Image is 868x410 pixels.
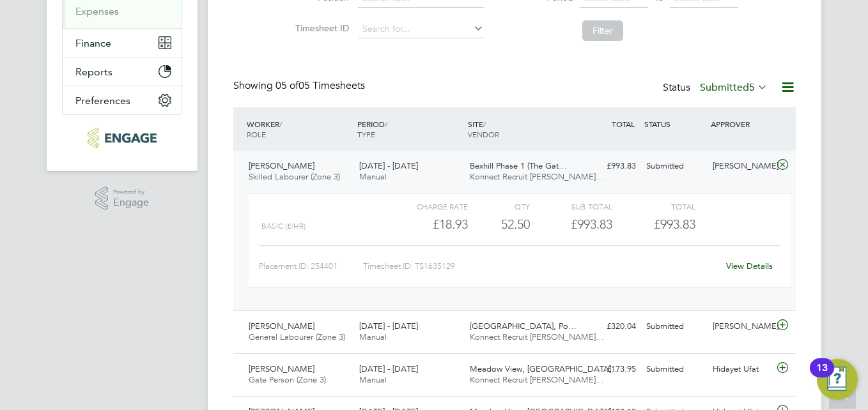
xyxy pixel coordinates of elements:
[249,160,314,171] span: [PERSON_NAME]
[470,363,619,374] span: Meadow View, [GEOGRAPHIC_DATA]…
[708,316,774,337] div: [PERSON_NAME]
[465,112,575,146] div: SITE
[530,214,612,235] div: £993.83
[75,37,111,49] span: Finance
[641,316,708,337] div: Submitted
[726,261,773,271] a: View Details
[575,316,641,337] div: £320.04
[88,128,156,148] img: konnectrecruit-logo-retina.png
[249,331,345,342] span: General Labourer (Zone 3)
[63,57,182,86] button: Reports
[483,119,486,129] span: /
[113,186,149,197] span: Powered by
[261,222,306,231] span: Basic (£/HR)
[249,171,340,182] span: Skilled Labourer (Zone 3)
[575,359,641,380] div: £173.95
[359,160,418,171] span: [DATE] - [DATE]
[468,214,530,235] div: 52.50
[75,95,130,107] span: Preferences
[95,186,150,211] a: Powered byEngage
[63,29,182,57] button: Finance
[530,199,612,214] div: Sub Total
[249,363,314,374] span: [PERSON_NAME]
[700,81,768,94] label: Submitted
[249,321,314,331] span: [PERSON_NAME]
[468,129,499,139] span: VENDOR
[75,66,112,78] span: Reports
[817,359,858,400] button: Open Resource Center, 13 new notifications
[75,5,119,17] a: Expenses
[708,359,774,380] div: Hidayet Ufat
[582,20,623,41] button: Filter
[470,374,604,385] span: Konnect Recruit [PERSON_NAME]…
[385,199,468,214] div: Charge rate
[249,374,326,385] span: Gate Person (Zone 3)
[359,374,387,385] span: Manual
[385,119,387,129] span: /
[641,156,708,177] div: Submitted
[244,112,354,146] div: WORKER
[359,331,387,342] span: Manual
[816,368,828,384] div: 13
[247,129,266,139] span: ROLE
[663,79,770,97] div: Status
[641,359,708,380] div: Submitted
[63,86,182,114] button: Preferences
[275,79,365,92] span: 05 Timesheets
[468,199,530,214] div: QTY
[612,199,695,214] div: Total
[612,119,635,129] span: TOTAL
[279,119,282,129] span: /
[357,129,375,139] span: TYPE
[359,321,418,331] span: [DATE] - [DATE]
[359,363,418,374] span: [DATE] - [DATE]
[385,214,468,235] div: £18.93
[363,256,718,277] div: Timesheet ID: TS1635129
[354,112,465,146] div: PERIOD
[708,156,774,177] div: [PERSON_NAME]
[749,81,755,94] span: 5
[708,112,774,135] div: APPROVER
[291,22,349,34] label: Timesheet ID
[470,331,604,342] span: Konnect Recruit [PERSON_NAME]…
[358,20,484,38] input: Search for...
[113,197,149,208] span: Engage
[470,321,577,331] span: [GEOGRAPHIC_DATA], Po…
[641,112,708,135] div: STATUS
[359,171,387,182] span: Manual
[62,128,182,148] a: Go to home page
[575,156,641,177] div: £993.83
[654,216,695,232] span: £993.83
[259,256,363,277] div: Placement ID: 254401
[470,160,567,171] span: Bexhill Phase 1 (The Gat…
[233,79,368,93] div: Showing
[275,79,298,92] span: 05 of
[470,171,604,182] span: Konnect Recruit [PERSON_NAME]…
